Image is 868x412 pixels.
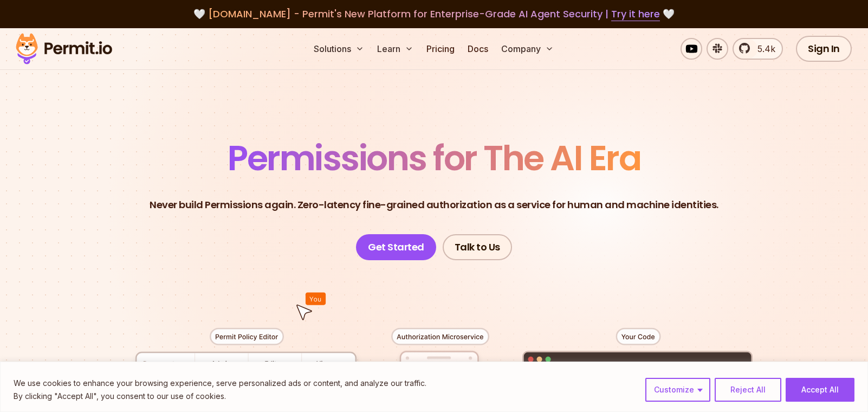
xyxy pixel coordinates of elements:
p: By clicking "Accept All", you consent to our use of cookies. [14,390,426,403]
button: Solutions [309,38,368,60]
a: Try it here [611,7,660,21]
button: Customize [645,378,710,402]
div: 🤍 🤍 [26,7,842,22]
a: Get Started [356,234,436,260]
a: 5.4k [733,38,783,60]
img: Permit logo [11,30,117,67]
p: We use cookies to enhance your browsing experience, serve personalized ads or content, and analyz... [14,377,426,390]
span: [DOMAIN_NAME] - Permit's New Platform for Enterprise-Grade AI Agent Security | [208,7,660,21]
button: Accept All [786,378,854,402]
button: Reject All [715,378,781,402]
a: Docs [463,38,493,60]
button: Learn [373,38,418,60]
span: Permissions for The AI Era [228,134,640,182]
button: Company [497,38,558,60]
a: Talk to Us [443,234,512,260]
a: Sign In [796,36,852,62]
p: Never build Permissions again. Zero-latency fine-grained authorization as a service for human and... [150,197,718,213]
span: 5.4k [751,42,775,55]
a: Pricing [422,38,459,60]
